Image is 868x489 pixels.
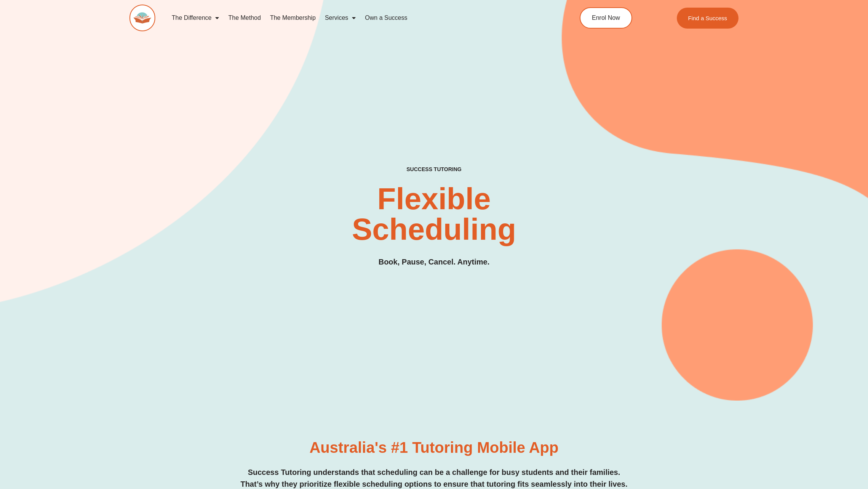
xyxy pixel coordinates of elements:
[320,9,360,27] a: Services
[360,9,412,27] a: Own a Success
[580,7,632,29] a: Enrol Now
[344,166,524,173] h4: SUCCESS TUTORING​
[265,9,320,27] a: The Membership
[677,8,739,29] a: Find a Success
[592,15,620,21] span: Enrol Now
[296,184,572,245] h2: Flexible Scheduling
[167,9,545,27] nav: Menu
[379,256,490,268] h3: Book, Pause, Cancel. Anytime.
[309,440,558,455] h3: Australia's #1 Tutoring Mobile App
[688,15,727,21] span: Find a Success
[224,9,265,27] a: The Method
[167,9,224,27] a: The Difference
